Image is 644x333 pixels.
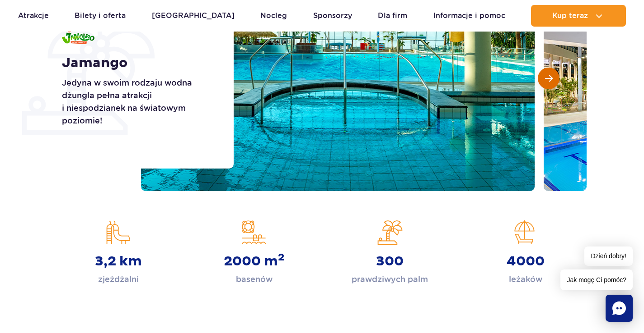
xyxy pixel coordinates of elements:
[95,253,142,269] strong: 3,2 km
[509,273,542,286] p: leżaków
[352,273,428,286] p: prawdziwych palm
[313,5,352,27] a: Sponsorzy
[98,273,139,286] p: zjeżdżalni
[62,77,213,127] p: Jedyna w swoim rodzaju wodna dżungla pełna atrakcji i niespodzianek na światowym poziomie!
[278,251,285,264] sup: 2
[75,5,126,27] a: Bilety i oferta
[62,55,213,71] h1: Jamango
[584,246,633,266] span: Dzień dobry!
[62,30,94,44] img: Jamango
[538,68,559,89] button: Następny slajd
[433,5,505,27] a: Informacje i pomoc
[378,5,407,27] a: Dla firm
[507,253,545,269] strong: 4000
[18,5,49,27] a: Atrakcje
[552,12,588,20] span: Kup teraz
[152,5,235,27] a: [GEOGRAPHIC_DATA]
[531,5,626,27] button: Kup teraz
[606,295,633,322] div: Chat
[236,273,273,286] p: basenów
[376,253,404,269] strong: 300
[560,269,633,290] span: Jak mogę Ci pomóc?
[224,253,285,269] strong: 2000 m
[260,5,287,27] a: Nocleg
